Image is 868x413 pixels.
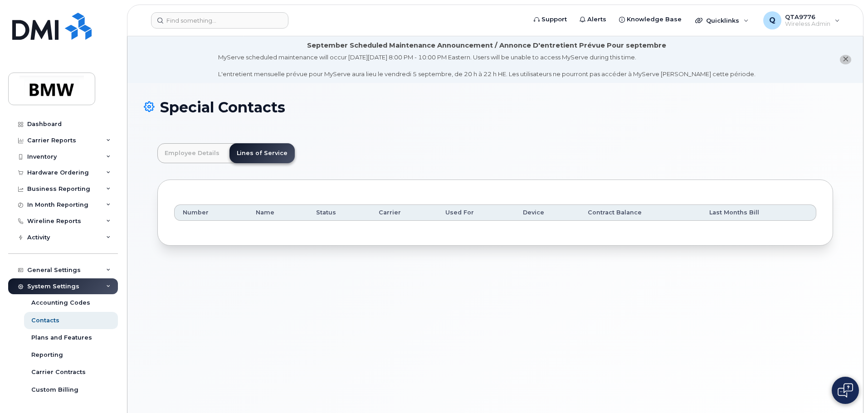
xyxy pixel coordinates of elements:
[371,204,437,221] th: Carrier
[840,55,851,64] button: close notification
[701,204,816,221] th: Last Months Bill
[580,204,701,221] th: Contract Balance
[157,143,227,163] a: Employee Details
[218,53,756,78] div: MyServe scheduled maintenance will occur [DATE][DATE] 8:00 PM - 10:00 PM Eastern. Users will be u...
[248,204,308,221] th: Name
[437,204,515,221] th: Used For
[838,383,853,398] img: Open chat
[229,143,295,163] a: Lines of Service
[308,204,371,221] th: Status
[144,99,847,115] h1: Special Contacts
[515,204,580,221] th: Device
[174,204,248,221] th: Number
[307,41,666,50] div: September Scheduled Maintenance Announcement / Annonce D'entretient Prévue Pour septembre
